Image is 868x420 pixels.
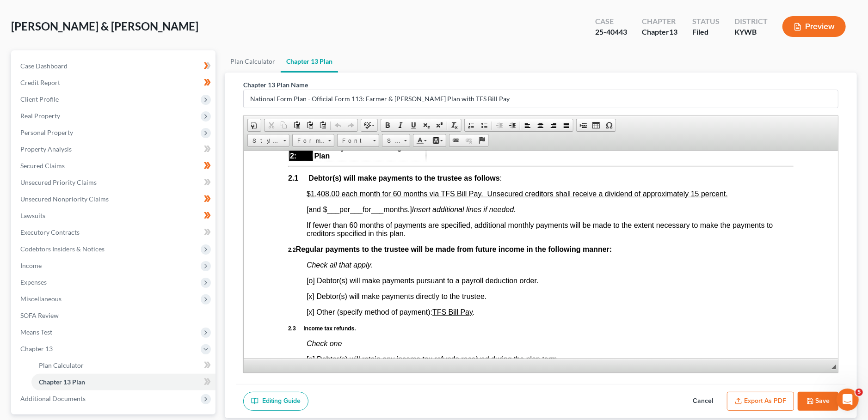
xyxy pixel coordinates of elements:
[128,55,140,63] span: ___
[506,119,519,131] a: Increase Indent
[63,142,243,150] span: [x] Debtor(s) will make payments directly to the trustee.
[831,365,836,369] span: Resize
[782,16,846,37] button: Preview
[265,119,277,131] a: Cut
[856,389,863,396] span: 5
[692,16,720,27] div: Status
[225,50,281,73] a: Plan Calculator
[303,119,316,131] a: Paste as plain text
[448,119,461,131] a: Remove Format
[316,119,329,131] a: Paste from Word
[63,71,529,87] span: If fewer than 60 months of payments are specified, additional monthly payments will be made to th...
[281,50,338,73] a: Chapter 13 Plan
[39,378,85,386] span: Chapter 13 Plan
[13,174,215,191] a: Unsecured Priority Claims
[595,16,627,27] div: Case
[168,55,272,63] em: Insert additional lines if needed.
[692,27,720,37] div: Filed
[642,27,677,37] div: Chapter
[247,134,289,147] a: Styles
[20,311,59,319] span: SOFA Review
[11,19,198,33] span: [PERSON_NAME] & [PERSON_NAME]
[44,96,52,103] strong: 2.2
[465,119,478,131] a: Insert/Remove Numbered List
[20,79,60,86] span: Credit Report
[394,119,407,131] a: Italic
[13,224,215,241] a: Executory Contracts
[20,278,47,286] span: Expenses
[595,27,627,37] div: 25-40443
[248,119,261,131] a: Document Properties
[837,389,859,411] iframe: Intercom live chat
[44,24,258,31] span: :
[63,39,484,47] u: $1,408.00 each month for 60 months via TFS Bill Pay. Unsecured creditors shall receive a dividend...
[244,90,838,108] input: Enter name...
[63,205,315,213] span: [o] Debtor(s) will retain any income tax refunds received during the plan term.
[20,62,68,70] span: Case Dashboard
[798,392,838,411] button: Save
[475,134,488,146] a: Anchor
[20,328,52,336] span: Means Test
[277,119,290,131] a: Copy
[20,128,73,136] span: Personal Property
[13,191,215,207] a: Unsecured Nonpriority Claims
[430,134,446,146] a: Background Color
[20,212,45,219] span: Lawsuits
[642,16,677,27] div: Chapter
[338,135,370,147] span: Font
[337,134,379,147] a: Font
[547,119,560,131] a: Align Right
[20,345,53,353] span: Chapter 13
[20,395,86,402] span: Additional Documents
[20,178,97,186] span: Unsecured Priority Claims
[13,158,215,174] a: Secured Claims
[292,134,334,147] a: Format
[63,158,231,165] span: [x] Other (specify method of payment): .
[63,55,272,63] span: [and $ per for months.]
[521,119,534,131] a: Align Left
[382,135,401,147] span: Size
[20,228,80,236] span: Executory Contracts
[13,74,215,91] a: Credit Report
[20,112,60,120] span: Real Property
[20,162,65,170] span: Secured Claims
[39,361,84,369] span: Plan Calculator
[407,119,420,131] a: Underline
[381,119,394,131] a: Bold
[449,134,462,146] a: Link
[590,119,603,131] a: Table
[20,145,72,153] span: Property Analysis
[577,119,590,131] a: Insert Page Break for Printing
[13,58,215,74] a: Case Dashboard
[20,245,105,253] span: Codebtors Insiders & Notices
[52,95,369,103] strong: Regular payments to the trustee will be made from future income in the following manner:
[683,392,723,411] button: Cancel
[243,80,308,90] label: Chapter 13 Plan Name
[382,134,410,147] a: Size
[31,374,215,390] a: Chapter 13 Plan
[603,119,616,131] a: Insert Special Character
[433,119,446,131] a: Superscript
[462,134,475,146] a: Unlink
[106,55,119,63] span: ___
[345,119,357,131] a: Redo
[727,392,794,411] button: Export as PDF
[478,119,491,131] a: Insert/Remove Bulleted List
[13,307,215,324] a: SOFA Review
[734,16,768,27] div: District
[248,135,280,147] span: Styles
[332,119,345,131] a: Undo
[20,195,109,203] span: Unsecured Nonpriority Claims
[63,110,129,118] em: Check all that apply.
[20,95,59,103] span: Client Profile
[189,158,229,165] u: TFS Bill Pay
[560,119,573,131] a: Justify
[20,295,62,303] span: Miscellaneous
[20,262,42,269] span: Income
[63,126,295,134] span: [o] Debtor(s) will make payments pursuant to a payroll deduction order.
[493,119,506,131] a: Decrease Indent
[63,189,98,197] em: Check one
[293,135,325,147] span: Format
[290,119,303,131] a: Paste
[413,134,430,146] a: Text Color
